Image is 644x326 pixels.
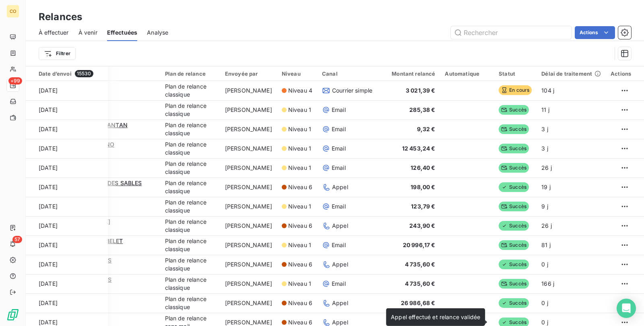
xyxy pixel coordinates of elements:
span: 4 735,60 € [405,261,436,268]
td: [PERSON_NAME] [220,139,277,158]
span: Niveau 1 [288,125,311,133]
span: 4 735,60 € [405,280,436,287]
span: Succès [499,124,529,134]
span: Succès [499,298,529,308]
span: Niveau 1 [288,202,311,210]
div: CO [6,5,19,18]
td: 9 j [537,197,606,216]
td: [PERSON_NAME] [220,293,277,313]
span: Niveau 1 [288,280,311,288]
span: Succès [499,260,529,269]
td: [PERSON_NAME] [220,235,277,255]
div: Plan de relance [165,70,215,77]
td: [PERSON_NAME] [220,120,277,139]
td: 19 j [537,177,606,197]
span: Appel [332,183,348,191]
span: Appel effectué et relance validée [391,314,480,320]
span: Niveau 1 [288,241,311,249]
td: Plan de relance classique [160,197,220,216]
td: Plan de relance classique [160,293,220,313]
td: Plan de relance classique [160,120,220,139]
td: 3 j [537,139,606,158]
td: 3 j [537,120,606,139]
span: 3 021,39 € [406,87,436,94]
span: Niveau 4 [288,87,312,95]
span: Niveau 1 [288,164,311,172]
td: [DATE] [26,100,108,120]
td: [DATE] [26,293,108,313]
span: Succès [499,202,529,211]
span: 123,79 € [411,203,435,210]
span: Analyse [147,29,168,37]
span: Niveau 1 [288,144,311,153]
td: 11 j [537,100,606,120]
td: Plan de relance classique [160,139,220,158]
span: Succès [499,163,529,173]
h3: Relances [39,10,82,24]
span: 26 986,68 € [401,299,436,306]
div: Automatique [445,70,489,77]
span: Email [332,125,346,133]
td: [DATE] [26,139,108,158]
span: 285,38 € [409,106,435,113]
span: 243,90 € [409,222,435,229]
button: Filtrer [39,47,76,60]
span: Appel [332,260,348,268]
td: Plan de relance classique [160,100,220,120]
td: Plan de relance classique [160,81,220,100]
span: Appel [332,222,348,230]
span: Délai de traitement [541,70,592,77]
span: 9,32 € [417,126,436,132]
td: 0 j [537,293,606,313]
span: 198,00 € [411,184,435,190]
td: [DATE] [26,235,108,255]
img: Logo LeanPay [6,308,19,321]
div: Montant relancé [382,70,435,77]
span: Email [332,280,346,288]
td: 104 j [537,81,606,100]
div: Envoyée par [225,70,272,77]
div: Actions [611,70,631,77]
td: [PERSON_NAME] [220,81,277,100]
span: Niveau 6 [288,299,312,307]
div: Statut [499,70,532,77]
span: À venir [78,29,97,37]
span: 20 996,17 € [403,241,436,248]
td: [PERSON_NAME] [220,158,277,177]
span: 12 453,24 € [402,145,436,152]
td: [DATE] [26,197,108,216]
span: Niveau 6 [288,222,312,230]
span: 126,40 € [411,164,435,171]
td: [DATE] [26,81,108,100]
td: [DATE] [26,274,108,293]
td: 26 j [537,158,606,177]
input: Rechercher [451,26,572,39]
td: Plan de relance classique [160,255,220,274]
span: Email [332,106,346,114]
td: 81 j [537,235,606,255]
td: [PERSON_NAME] [220,177,277,197]
span: Succès [499,144,529,153]
span: En cours [499,85,532,95]
td: [PERSON_NAME] [220,100,277,120]
span: Succès [499,105,529,115]
span: +99 [8,77,22,85]
span: 57 [12,236,22,243]
span: Succès [499,240,529,250]
span: Email [332,241,346,249]
td: Plan de relance classique [160,158,220,177]
td: Plan de relance classique [160,216,220,235]
div: Open Intercom Messenger [617,299,636,318]
span: Niveau 6 [288,260,312,268]
span: Succès [499,279,529,289]
span: Email [332,164,346,172]
div: Canal [322,70,372,77]
span: Niveau 6 [288,183,312,191]
span: Courrier simple [332,87,372,95]
span: Email [332,144,346,153]
button: Actions [575,26,615,39]
td: [PERSON_NAME] [220,255,277,274]
span: Succès [499,182,529,192]
td: Plan de relance classique [160,235,220,255]
td: Plan de relance classique [160,177,220,197]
